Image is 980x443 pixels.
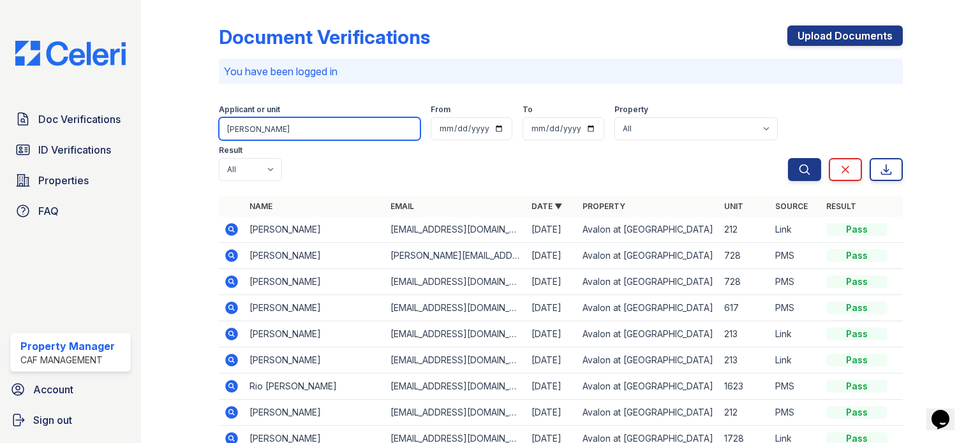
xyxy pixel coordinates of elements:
label: Result [219,145,242,156]
a: Property [583,201,625,211]
a: Properties [10,168,131,193]
label: Property [614,105,648,115]
td: Avalon at [GEOGRAPHIC_DATA] [577,374,718,400]
a: Date ▼ [531,201,562,211]
span: Doc Verifications [38,112,121,127]
td: [EMAIL_ADDRESS][DOMAIN_NAME] [385,217,526,243]
td: 213 [719,321,770,347]
div: Pass [826,354,887,367]
td: Avalon at [GEOGRAPHIC_DATA] [577,321,718,347]
td: Avalon at [GEOGRAPHIC_DATA] [577,217,718,243]
a: Sign out [5,407,136,433]
a: Upload Documents [787,25,903,46]
div: Pass [826,249,887,262]
td: [PERSON_NAME] [244,243,385,269]
td: [EMAIL_ADDRESS][DOMAIN_NAME] [385,347,526,374]
td: PMS [770,269,821,295]
td: 212 [719,400,770,426]
td: [PERSON_NAME][EMAIL_ADDRESS][DOMAIN_NAME] [385,243,526,269]
td: [DATE] [526,269,577,295]
div: Pass [826,380,887,393]
div: Document Verifications [219,25,430,48]
td: Avalon at [GEOGRAPHIC_DATA] [577,347,718,374]
td: [EMAIL_ADDRESS][DOMAIN_NAME] [385,374,526,400]
td: [PERSON_NAME] [244,400,385,426]
td: [EMAIL_ADDRESS][DOMAIN_NAME] [385,321,526,347]
div: Pass [826,275,887,288]
td: 1623 [719,374,770,400]
td: PMS [770,400,821,426]
span: FAQ [38,203,59,219]
td: [PERSON_NAME] [244,321,385,347]
td: 213 [719,347,770,374]
td: [DATE] [526,347,577,374]
label: From [431,105,450,115]
td: [EMAIL_ADDRESS][DOMAIN_NAME] [385,269,526,295]
div: Property Manager [20,338,115,354]
td: [PERSON_NAME] [244,295,385,321]
a: Account [5,377,136,402]
td: Avalon at [GEOGRAPHIC_DATA] [577,400,718,426]
td: Rio [PERSON_NAME] [244,374,385,400]
td: Avalon at [GEOGRAPHIC_DATA] [577,269,718,295]
a: Result [826,201,856,211]
td: [DATE] [526,243,577,269]
a: FAQ [10,198,131,224]
td: [DATE] [526,374,577,400]
label: Applicant or unit [219,105,280,115]
td: PMS [770,243,821,269]
td: [DATE] [526,295,577,321]
td: 728 [719,269,770,295]
td: [PERSON_NAME] [244,347,385,374]
td: 212 [719,217,770,243]
div: Pass [826,406,887,419]
span: ID Verifications [38,142,111,157]
td: Avalon at [GEOGRAPHIC_DATA] [577,243,718,269]
td: Avalon at [GEOGRAPHIC_DATA] [577,295,718,321]
a: Unit [724,201,743,211]
td: [EMAIL_ADDRESS][DOMAIN_NAME] [385,295,526,321]
span: Sign out [33,412,72,428]
a: Email [390,201,414,211]
span: Account [33,382,73,397]
div: CAF Management [20,354,115,367]
td: [PERSON_NAME] [244,269,385,295]
td: 617 [719,295,770,321]
td: [DATE] [526,400,577,426]
img: CE_Logo_Blue-a8612792a0a2168367f1c8372b55b34899dd931a85d93a1a3d3e32e68fde9ad4.png [5,41,136,66]
td: PMS [770,374,821,400]
td: [DATE] [526,217,577,243]
iframe: chat widget [926,392,967,430]
td: [PERSON_NAME] [244,217,385,243]
a: Name [249,201,272,211]
div: Pass [826,223,887,236]
span: Properties [38,173,89,188]
td: [DATE] [526,321,577,347]
td: 728 [719,243,770,269]
td: PMS [770,295,821,321]
a: ID Verifications [10,137,131,163]
div: Pass [826,301,887,314]
a: Source [775,201,808,211]
td: Link [770,347,821,374]
td: Link [770,217,821,243]
label: To [523,105,533,115]
input: Search by name, email, or unit number [219,117,420,140]
td: [EMAIL_ADDRESS][DOMAIN_NAME] [385,400,526,426]
div: Pass [826,328,887,340]
a: Doc Verifications [10,106,131,132]
td: Link [770,321,821,347]
p: You have been logged in [224,64,898,79]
